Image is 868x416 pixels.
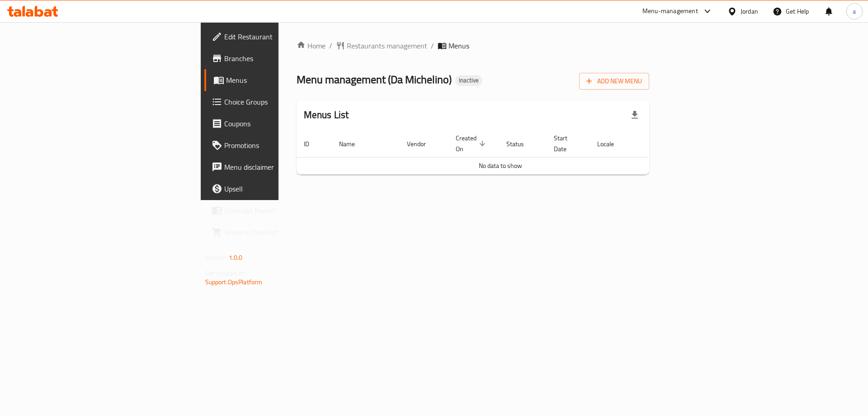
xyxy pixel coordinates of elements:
[224,53,339,64] span: Branches
[204,200,346,221] a: Coverage Report
[336,40,427,51] a: Restaurants management
[204,48,346,69] a: Branches
[637,130,704,158] th: Actions
[624,104,646,126] div: Export file
[853,6,856,16] span: a
[204,69,346,91] a: Menus
[205,267,247,279] span: Get support on:
[339,139,367,149] span: Name
[204,156,346,178] a: Menu disclaimer
[297,40,650,51] nav: breadcrumb
[205,252,227,263] span: Version:
[224,205,339,216] span: Coverage Report
[586,76,642,87] span: Add New Menu
[455,77,482,84] span: Inactive
[204,178,346,200] a: Upsell
[204,134,346,156] a: Promotions
[204,113,346,134] a: Coupons
[204,91,346,113] a: Choice Groups
[455,75,482,86] div: Inactive
[456,133,488,154] span: Created On
[579,73,649,90] button: Add New Menu
[297,130,704,175] table: enhanced table
[226,75,339,86] span: Menus
[204,26,346,48] a: Edit Restaurant
[597,139,626,149] span: Locale
[347,40,427,51] span: Restaurants management
[229,252,243,263] span: 1.0.0
[224,227,339,238] span: Grocery Checklist
[304,139,321,149] span: ID
[431,40,434,51] li: /
[224,118,339,129] span: Coupons
[554,133,579,154] span: Start Date
[224,96,339,107] span: Choice Groups
[506,139,536,149] span: Status
[741,6,758,16] div: Jordan
[205,276,263,288] a: Support.OpsPlatform
[224,162,339,172] span: Menu disclaimer
[407,139,438,149] span: Vendor
[224,140,339,151] span: Promotions
[224,31,339,42] span: Edit Restaurant
[204,221,346,243] a: Grocery Checklist
[479,160,522,172] span: No data to show
[448,40,469,51] span: Menus
[297,69,452,90] span: Menu management ( Da Michelino )
[224,183,339,194] span: Upsell
[642,6,698,17] div: Menu-management
[304,108,349,122] h2: Menus List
